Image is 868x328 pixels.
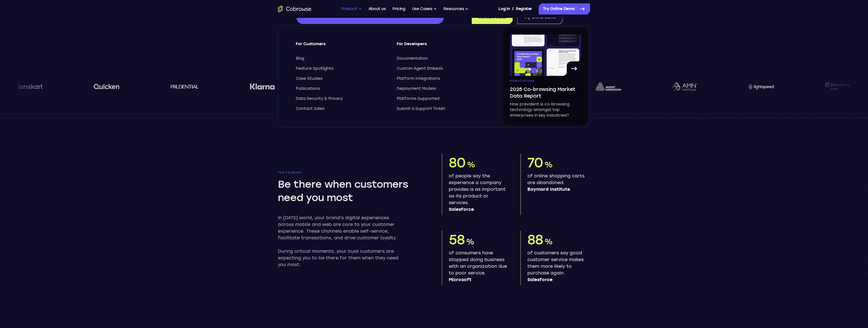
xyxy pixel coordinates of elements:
[443,3,469,15] button: Resources
[527,173,586,193] p: of online shopping carts are abandoned.
[296,106,387,112] a: Contact Sales
[397,96,440,102] span: Platforms Supported
[296,41,387,51] span: For Customers
[278,178,424,204] h2: Be there when customers need you most
[296,86,320,91] span: Publications
[397,56,428,61] span: Documentation
[278,171,426,174] p: The problem
[498,3,510,15] a: Log In
[278,214,404,241] p: In [DATE] world, your brand’s digital experiences across mobile and web are core to your customer...
[296,96,387,102] a: Data Security & Privacy
[510,86,581,99] span: 2025 Co-browsing Market Data Report
[248,83,273,90] img: Klarna
[296,66,387,71] a: Feature Spotlights
[510,102,581,118] p: How prevalent is co-browsing technology amongst top enterprises in key industries?
[449,206,507,213] span: Salesforce
[527,276,586,283] span: Salesforce
[341,3,362,15] button: Product
[467,160,475,169] span: %
[397,86,488,91] a: Deployment Models
[412,3,437,15] button: Use Cases
[397,76,488,81] a: Platform Integrations
[397,56,488,61] a: Documentation
[368,3,386,15] a: About us
[397,106,488,112] a: Submit a Support Ticket
[397,76,440,81] span: Platform Integrations
[92,82,118,91] img: quicken
[510,35,581,76] img: A page from the browsing market ebook
[296,56,387,61] a: Blog
[296,96,343,102] span: Data Security & Privacy
[278,248,404,268] p: During critical moments, your loyal customers are expecting you to be there for them when they ne...
[512,6,514,12] span: /
[397,106,445,112] span: Submit a Support Ticket
[671,82,696,91] img: AMN Healthcare
[594,82,620,91] img: avery-dennison
[527,250,586,283] p: of customers say good customer service makes them more likely to purchase again.
[510,79,534,83] span: Publications
[544,160,552,169] span: %
[397,41,488,51] span: For Developers
[296,66,333,71] span: Feature Spotlights
[296,76,323,81] span: Case Studies
[397,66,488,71] a: Custom Agent Embeds
[527,231,543,248] span: 88
[278,6,311,12] a: Go to the home page
[296,86,387,91] a: Publications
[296,56,304,61] span: Blog
[296,106,324,112] span: Contact Sales
[539,3,590,15] a: Try Online Demo
[397,86,436,91] span: Deployment Models
[296,76,387,81] a: Case Studies
[169,84,197,89] img: prudential
[516,3,532,15] a: Register
[527,155,543,171] span: 70
[397,96,488,102] a: Platforms Supported
[449,250,507,283] p: of consumers have stopped doing business with an organization due to poor service.
[449,173,507,213] p: of people say the experience a company provides is as important as its product or services.
[397,66,443,71] span: Custom Agent Embeds
[392,3,405,15] a: Pricing
[544,237,552,246] span: %
[466,237,474,246] span: %
[449,276,507,283] span: Microsoft
[747,83,772,89] img: Lightspeed
[449,231,465,248] span: 58
[449,155,465,171] span: 80
[527,186,586,193] span: Baymard Institute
